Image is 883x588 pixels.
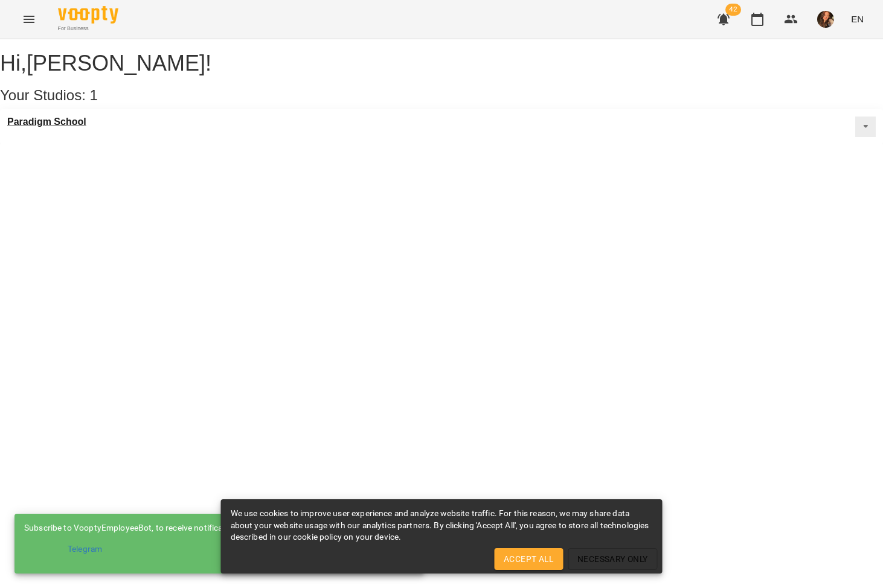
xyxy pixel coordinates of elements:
a: Paradigm School [7,117,86,127]
span: EN [851,13,864,25]
span: 42 [725,4,741,16]
span: 1 [90,87,98,103]
img: Voopty Logo [58,6,118,24]
img: ab4009e934c7439b32ac48f4cd77c683.jpg [817,11,834,28]
button: EN [846,8,869,30]
span: For Business [58,25,118,33]
button: Menu [14,5,43,34]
